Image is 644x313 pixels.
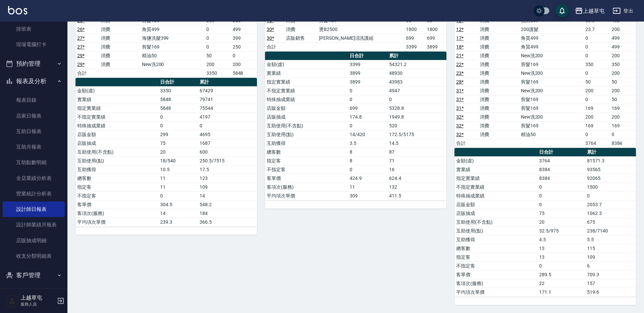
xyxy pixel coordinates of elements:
td: 消費 [478,77,519,86]
td: 角質499 [519,34,584,42]
td: 132 [387,183,446,191]
td: New洗200 [519,69,584,77]
td: 平均項次單價 [455,288,537,296]
td: 消費 [478,104,519,113]
td: 32.5/975 [537,226,585,235]
td: 1800 [425,25,446,34]
td: 消費 [284,25,317,34]
td: New洗200 [140,60,205,69]
td: [PERSON_NAME]涼洗護組 [317,34,404,42]
td: 14 [198,191,257,200]
td: 200 [610,113,636,121]
td: 14 [158,209,198,218]
td: 17.5 [198,165,257,174]
td: 店販抽成 [455,209,537,218]
th: 日合計 [158,78,198,87]
td: 0 [348,165,387,174]
a: 設計師日報表 [3,201,65,217]
td: 8384 [537,165,585,174]
td: 624.4 [387,174,446,183]
td: 客項次(服務) [455,279,537,288]
td: 13 [537,253,585,261]
td: 海鹽洗髮399 [140,34,205,42]
td: 0 [537,200,585,209]
td: 4.5 [537,235,585,244]
td: 304.5 [158,200,198,209]
td: 特殊抽成業績 [265,95,348,104]
td: 0 [158,113,198,121]
td: 消費 [478,42,519,51]
td: 互助獲得 [265,139,348,148]
button: save [555,4,569,18]
td: 0 [158,191,198,200]
td: 平均項次單價 [265,191,348,200]
td: 消費 [99,51,140,60]
td: 4695 [198,130,257,139]
p: 服務人員 [21,301,55,307]
td: 169 [610,104,636,113]
td: 8 [348,148,387,156]
table: a dense table [76,78,257,227]
td: 不指定客 [265,165,348,174]
td: 店販抽成 [265,113,348,121]
td: 520 [387,121,446,130]
td: 0 [158,121,198,130]
th: 累計 [198,78,257,87]
td: 指定實業績 [76,104,158,113]
td: 93565 [585,165,636,174]
td: 4197 [198,113,257,121]
td: 0 [205,34,231,42]
td: 200 [584,113,610,121]
td: 200護髮 [519,25,584,34]
td: 特殊抽成業績 [76,121,158,130]
td: 20 [537,218,585,226]
td: 1949.8 [387,113,446,121]
a: 收支分類明細表 [3,248,65,264]
td: 250.5/7515 [198,156,257,165]
a: 店家日報表 [3,108,65,124]
td: 2053.7 [585,200,636,209]
td: 0 [348,95,387,104]
td: 1062.3 [585,209,636,218]
td: 不指定實業績 [265,86,348,95]
td: 互助使用(不含點) [265,121,348,130]
td: 115 [585,244,636,253]
button: 上越草屯 [572,4,607,18]
td: 92065 [585,174,636,183]
a: 設計師業績月報表 [3,217,65,232]
td: 0 [584,51,610,60]
td: 合計 [265,42,284,51]
td: 0 [348,86,387,95]
td: 消費 [99,60,140,69]
td: 109 [585,253,636,261]
td: 實業績 [265,69,348,77]
td: 不指定客 [455,261,537,270]
td: 消費 [99,25,140,34]
td: 238/7140 [585,226,636,235]
td: 50 [205,51,231,60]
button: 報表及分析 [3,72,65,90]
td: 11 [158,174,198,183]
td: 互助使用(點) [265,130,348,139]
td: 剪髮169 [140,42,205,51]
td: 174.8 [348,113,387,121]
td: New洗200 [519,86,584,95]
td: 金額(虛) [76,86,158,95]
td: 5328.8 [387,104,446,113]
td: 8 [348,156,387,165]
td: 350 [610,60,636,69]
td: 3899 [348,69,387,77]
td: 客單價 [76,200,158,209]
td: 0 [198,121,257,130]
td: 172.5/5175 [387,130,446,139]
button: 客戶管理 [3,267,65,284]
td: 消費 [478,130,519,139]
td: 0 [537,261,585,270]
td: 互助獲得 [455,235,537,244]
td: 5848 [231,69,257,77]
td: 互助使用(點) [76,156,158,165]
td: 81571.3 [585,156,636,165]
td: 總客數 [455,244,537,253]
td: 3764 [537,156,585,165]
td: 合計 [455,139,478,148]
